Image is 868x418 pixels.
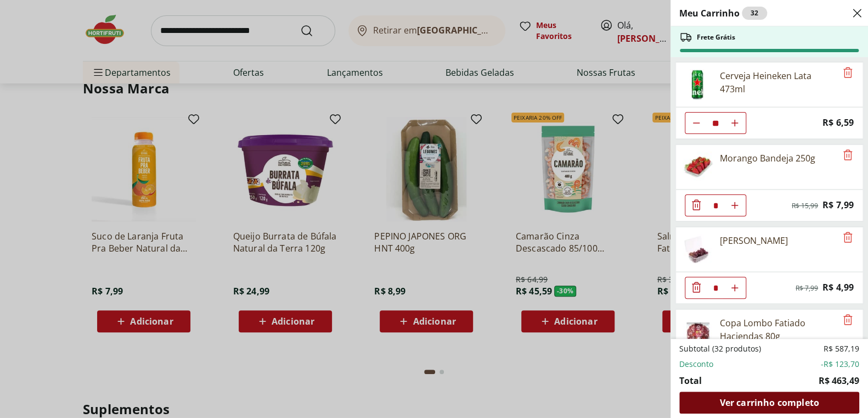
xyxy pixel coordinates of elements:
[685,277,707,299] button: Diminuir Quantidade
[824,343,859,354] span: R$ 587,19
[724,194,746,216] button: Aumentar Quantidade
[821,359,859,370] span: -R$ 123,70
[720,234,788,247] div: [PERSON_NAME]
[841,231,854,244] button: Remove
[841,66,854,80] button: Remove
[720,152,815,165] div: Morango Bandeja 250g
[792,202,818,210] span: R$ 15,99
[720,316,836,343] div: Copa Lombo Fatiado Haciendas 80g
[822,198,854,213] span: R$ 7,99
[724,277,746,299] button: Aumentar Quantidade
[822,280,854,295] span: R$ 4,99
[719,398,819,407] span: Ver carrinho completo
[720,69,836,96] div: Cerveja Heineken Lata 473ml
[841,314,854,327] button: Remove
[707,195,724,216] input: Quantidade Atual
[683,234,713,265] img: Uva Rosada Embalada 500g
[679,343,761,354] span: Subtotal (32 produtos)
[724,112,746,134] button: Aumentar Quantidade
[683,152,713,182] img: Morango Bandeja 250g
[683,69,713,100] img: Cerveja Heineken Lata 473ml
[819,374,859,387] span: R$ 463,49
[685,194,707,216] button: Diminuir Quantidade
[742,7,767,20] div: 32
[679,7,767,20] h2: Meu Carrinho
[697,33,735,42] span: Frete Grátis
[707,277,724,298] input: Quantidade Atual
[822,115,854,130] span: R$ 6,59
[796,284,818,293] span: R$ 7,99
[683,316,713,347] img: Copa Lombo Fatiado Haciendas 80g
[707,113,724,133] input: Quantidade Atual
[841,149,854,162] button: Remove
[679,359,713,370] span: Desconto
[679,374,702,387] span: Total
[685,112,707,134] button: Diminuir Quantidade
[679,392,859,414] a: Ver carrinho completo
